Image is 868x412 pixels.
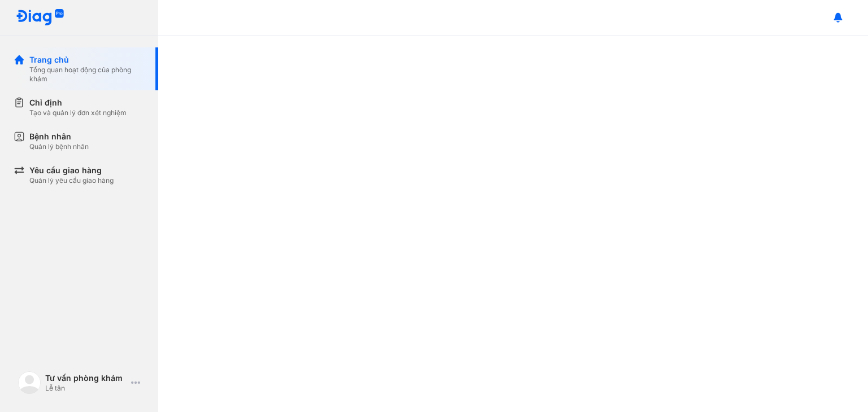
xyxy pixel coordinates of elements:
[16,9,64,27] img: logo
[45,384,127,393] div: Lễ tân
[29,165,114,176] div: Yêu cầu giao hàng
[29,97,127,108] div: Chỉ định
[29,131,89,142] div: Bệnh nhân
[45,372,127,384] div: Tư vấn phòng khám
[29,65,145,84] div: Tổng quan hoạt động của phòng khám
[29,142,89,151] div: Quản lý bệnh nhân
[29,108,127,117] div: Tạo và quản lý đơn xét nghiệm
[29,54,145,65] div: Trang chủ
[29,176,114,185] div: Quản lý yêu cầu giao hàng
[18,371,41,394] img: logo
